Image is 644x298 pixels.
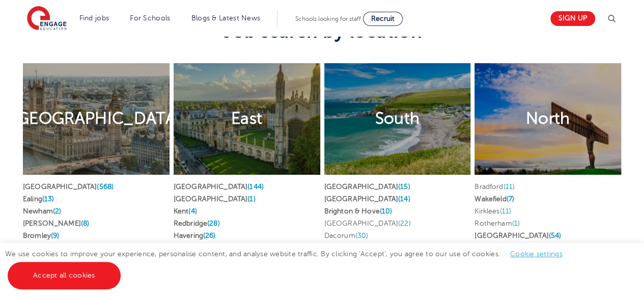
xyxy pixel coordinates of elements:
[5,250,573,279] span: We use cookies to improve your experience, personalise content, and analyse website traffic. By c...
[474,242,621,254] li: Arun
[550,11,595,26] a: Sign up
[23,220,89,227] a: [PERSON_NAME](8)
[174,220,220,227] a: Redbridge(28)
[375,108,420,129] h2: South
[526,108,570,129] h2: North
[23,183,114,191] a: [GEOGRAPHIC_DATA](568)
[380,207,393,215] span: (10)
[474,181,621,193] li: Bradford
[398,195,410,203] span: (14)
[23,232,59,239] a: Bromley(9)
[398,220,411,227] span: (22)
[247,183,264,191] span: (144)
[474,232,561,239] a: [GEOGRAPHIC_DATA](54)
[549,232,562,239] span: (54)
[324,218,471,230] li: [GEOGRAPHIC_DATA]
[53,207,61,215] span: (2)
[51,232,59,239] span: (9)
[398,183,410,191] span: (15)
[363,12,403,26] a: Recruit
[247,195,255,203] span: (1)
[507,195,514,203] span: (7)
[174,195,256,203] a: [GEOGRAPHIC_DATA](1)
[512,220,520,227] span: (1)
[12,108,180,129] h2: [GEOGRAPHIC_DATA]
[174,242,320,254] li: [GEOGRAPHIC_DATA]
[207,220,220,227] span: (28)
[191,14,261,22] a: Blogs & Latest News
[355,232,369,239] span: (30)
[203,232,216,239] span: (26)
[324,230,471,242] li: Dacorum
[324,207,393,215] a: Brighton & Hove(10)
[174,183,264,191] a: [GEOGRAPHIC_DATA](144)
[174,207,197,215] a: Kent(4)
[474,195,514,203] a: Wakefield(7)
[503,183,515,191] span: (11)
[295,15,361,22] span: Schools looking for staff
[174,232,216,239] a: Havering(26)
[97,183,114,191] span: (568)
[23,207,61,215] a: Newham(2)
[474,218,621,230] li: Rotherham
[42,195,54,203] span: (13)
[79,14,109,22] a: Find jobs
[231,108,262,129] h2: East
[324,195,410,203] a: [GEOGRAPHIC_DATA](14)
[188,207,197,215] span: (4)
[324,242,471,254] li: Watford
[324,183,410,191] a: [GEOGRAPHIC_DATA](15)
[81,220,89,227] span: (8)
[23,195,54,203] a: Ealing(13)
[510,250,563,258] a: Cookie settings
[27,6,67,32] img: Engage Education
[8,262,121,289] a: Accept all cookies
[499,207,511,215] span: (11)
[371,15,395,22] span: Recruit
[130,14,170,22] a: For Schools
[474,205,621,218] li: Kirklees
